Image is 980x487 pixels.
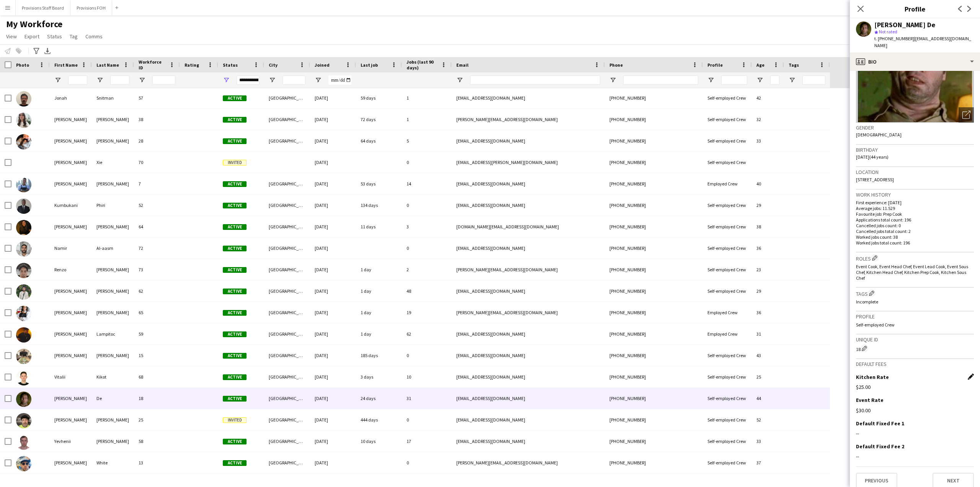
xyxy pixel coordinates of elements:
[50,452,92,473] div: [PERSON_NAME]
[703,388,752,409] div: Self-employed Crew
[16,241,31,257] img: Namir Al-aasm
[356,173,402,194] div: 53 days
[185,62,199,68] span: Rating
[703,195,752,216] div: Self-employed Crew
[402,87,452,108] div: 1
[310,366,356,387] div: [DATE]
[856,289,974,297] h3: Tags
[703,87,752,108] div: Self-employed Crew
[16,198,31,214] img: Kumbukani Phiri
[703,152,752,173] div: Self-employed Crew
[223,310,247,316] span: Active
[264,452,310,473] div: [GEOGRAPHIC_DATA]
[92,345,134,366] div: [PERSON_NAME]
[70,0,112,15] button: Provisions FOH
[92,259,134,280] div: [PERSON_NAME]
[703,280,752,302] div: Self-employed Crew
[223,160,247,166] span: Invited
[223,77,230,84] button: Open Filter Menu
[310,259,356,280] div: [DATE]
[92,195,134,216] div: Phiri
[264,366,310,387] div: [GEOGRAPHIC_DATA]
[703,323,752,344] div: Employed Crew
[310,152,356,173] div: [DATE]
[92,130,134,151] div: [PERSON_NAME]
[264,195,310,216] div: [GEOGRAPHIC_DATA]
[605,87,703,108] div: [PHONE_NUMBER]
[310,173,356,194] div: [DATE]
[452,87,605,108] div: [EMAIL_ADDRESS][DOMAIN_NAME]
[134,87,180,108] div: 57
[223,246,247,251] span: Active
[356,259,402,280] div: 1 day
[703,130,752,151] div: Self-employed Crew
[452,216,605,237] div: [DOMAIN_NAME][EMAIL_ADDRESS][DOMAIN_NAME]
[356,323,402,344] div: 1 day
[264,173,310,194] div: [GEOGRAPHIC_DATA]
[605,345,703,366] div: [PHONE_NUMBER]
[134,216,180,237] div: 64
[50,152,92,173] div: [PERSON_NAME]
[310,109,356,130] div: [DATE]
[16,177,31,192] img: Kevin Castonguay
[16,349,31,364] img: Trevor Wells
[856,240,974,246] p: Worked jobs total count: 196
[16,435,31,450] img: Yevhenii Yatsenko
[92,280,134,302] div: [PERSON_NAME]
[134,366,180,387] div: 68
[92,388,134,409] div: De
[16,113,31,128] img: Kate Levitt
[134,195,180,216] div: 52
[67,31,81,41] a: Tag
[874,21,935,28] div: [PERSON_NAME] De
[402,431,452,452] div: 17
[54,62,78,68] span: First Name
[223,117,247,123] span: Active
[789,77,795,84] button: Open Filter Menu
[752,431,784,452] div: 33
[152,75,175,85] input: Workforce ID Filter Input
[264,345,310,366] div: [GEOGRAPHIC_DATA]
[452,345,605,366] div: [EMAIL_ADDRESS][DOMAIN_NAME]
[605,195,703,216] div: [PHONE_NUMBER]
[223,62,238,68] span: Status
[50,302,92,323] div: [PERSON_NAME]
[134,409,180,430] div: 25
[134,280,180,302] div: 62
[752,345,784,366] div: 43
[92,109,134,130] div: [PERSON_NAME]
[856,217,974,223] p: Applications total count: 196
[703,216,752,237] div: Self-employed Crew
[356,130,402,151] div: 64 days
[16,327,31,343] img: Timothy Lampitoc
[134,152,180,173] div: 70
[856,154,889,160] span: [DATE] (44 years)
[223,138,247,144] span: Active
[703,452,752,473] div: Self-employed Crew
[856,169,974,175] h3: Location
[850,4,980,14] h3: Profile
[50,259,92,280] div: Renzo
[402,302,452,323] div: 19
[44,31,65,41] a: Status
[402,323,452,344] div: 62
[310,323,356,344] div: [DATE]
[402,130,452,151] div: 5
[452,259,605,280] div: [PERSON_NAME][EMAIL_ADDRESS][DOMAIN_NAME]
[264,323,310,344] div: [GEOGRAPHIC_DATA]
[134,238,180,259] div: 72
[959,107,974,123] div: Open photos pop-in
[402,195,452,216] div: 0
[92,87,134,108] div: Snitman
[402,259,452,280] div: 2
[752,366,784,387] div: 25
[361,62,378,68] span: Last job
[356,195,402,216] div: 134 days
[856,200,974,205] p: First experience: [DATE]
[50,323,92,344] div: [PERSON_NAME]
[32,46,41,56] app-action-btn: Advanced filters
[16,306,31,321] img: Stephanie Custodio
[605,259,703,280] div: [PHONE_NUMBER]
[752,130,784,151] div: 33
[356,280,402,302] div: 1 day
